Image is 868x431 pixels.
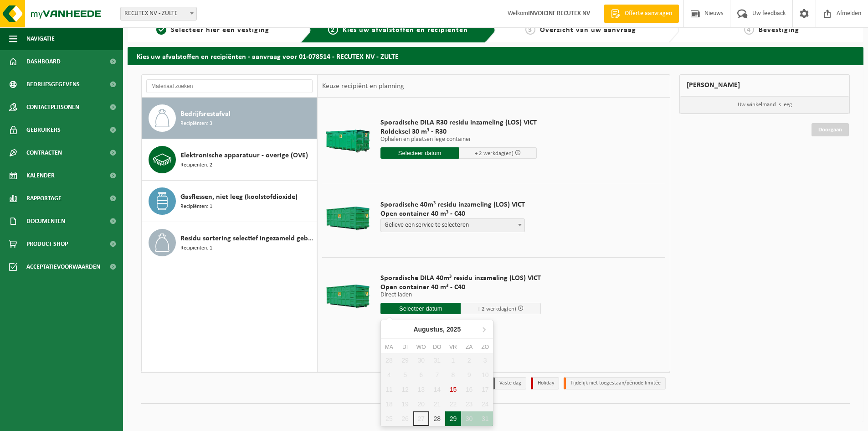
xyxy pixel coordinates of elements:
div: Keuze recipiënt en planning [318,75,409,98]
p: Ophalen en plaatsen lege container [380,136,537,143]
div: 29 [445,411,461,426]
span: Rapportage [26,187,62,210]
button: Gasflessen, niet leeg (koolstofdioxide) Recipiënten: 1 [142,181,317,222]
span: RECUTEX NV - ZULTE [120,7,197,21]
span: + 2 werkdag(en) [475,151,514,156]
div: vr [445,343,461,352]
span: Recipiënten: 3 [180,119,212,128]
span: Elektronische apparatuur - overige (OVE) [180,150,308,161]
span: RECUTEX NV - ZULTE [121,7,196,20]
span: 2 [328,25,338,35]
div: ma [381,343,397,352]
span: Residu sortering selectief ingezameld gebruikt textiel (verlaagde heffing) [180,233,314,244]
li: Vaste dag [493,377,526,389]
span: Offerte aanvragen [622,9,674,18]
span: Sporadische 40m³ residu inzameling (LOS) VICT [380,200,525,209]
strong: INVOICINF RECUTEX NV [528,10,590,17]
button: Residu sortering selectief ingezameld gebruikt textiel (verlaagde heffing) Recipiënten: 1 [142,222,317,263]
div: za [461,343,477,352]
input: Selecteer datum [380,147,459,159]
span: Recipiënten: 1 [180,203,212,211]
span: Kalender [26,164,55,187]
span: Documenten [26,210,65,233]
span: Bedrijfsgegevens [26,73,80,96]
span: Gelieve een service te selecteren [381,219,524,232]
input: Selecteer datum [380,303,461,314]
span: Gasflessen, niet leeg (koolstofdioxide) [180,192,298,203]
span: Dashboard [26,50,61,73]
span: + 2 werkdag(en) [478,306,516,312]
div: zo [477,343,493,352]
div: wo [413,343,429,352]
h2: Kies uw afvalstoffen en recipiënten - aanvraag voor 01-078514 - RECUTEX NV - ZULTE [128,47,863,65]
button: Bedrijfsrestafval Recipiënten: 3 [142,98,317,139]
span: Kies uw afvalstoffen en recipiënten [343,26,468,34]
div: Augustus, [410,322,464,337]
div: di [397,343,413,352]
span: Recipiënten: 2 [180,161,212,170]
span: Contracten [26,141,62,164]
span: Overzicht van uw aanvraag [540,26,636,34]
span: Recipiënten: 1 [180,244,212,253]
a: Offerte aanvragen [604,5,679,23]
span: Gebruikers [26,119,61,141]
span: 1 [156,25,166,35]
button: Elektronische apparatuur - overige (OVE) Recipiënten: 2 [142,139,317,181]
div: 28 [429,411,445,426]
a: Doorgaan [812,123,849,136]
i: 2025 [447,326,461,332]
span: 4 [744,25,754,35]
span: Gelieve een service te selecteren [380,218,525,232]
span: Acceptatievoorwaarden [26,255,100,278]
span: Roldeksel 30 m³ - R30 [380,127,537,136]
div: do [429,343,445,352]
span: Navigatie [26,27,55,50]
input: Materiaal zoeken [146,79,313,93]
a: 1Selecteer hier een vestiging [132,25,293,36]
div: [PERSON_NAME] [679,74,850,96]
p: Direct laden [380,292,541,298]
li: Tijdelijk niet toegestaan/période limitée [564,377,666,389]
span: 3 [525,25,535,35]
span: Bevestiging [759,26,799,34]
span: Product Shop [26,233,68,255]
span: Selecteer hier een vestiging [171,26,269,34]
li: Holiday [531,377,559,389]
span: Contactpersonen [26,96,79,119]
span: Open container 40 m³ - C40 [380,283,541,292]
span: Bedrijfsrestafval [180,109,231,119]
p: Uw winkelmand is leeg [680,96,849,114]
span: Open container 40 m³ - C40 [380,209,525,218]
span: Sporadische DILA R30 residu inzameling (LOS) VICT [380,118,537,127]
span: Sporadische DILA 40m³ residu inzameling (LOS) VICT [380,274,541,283]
